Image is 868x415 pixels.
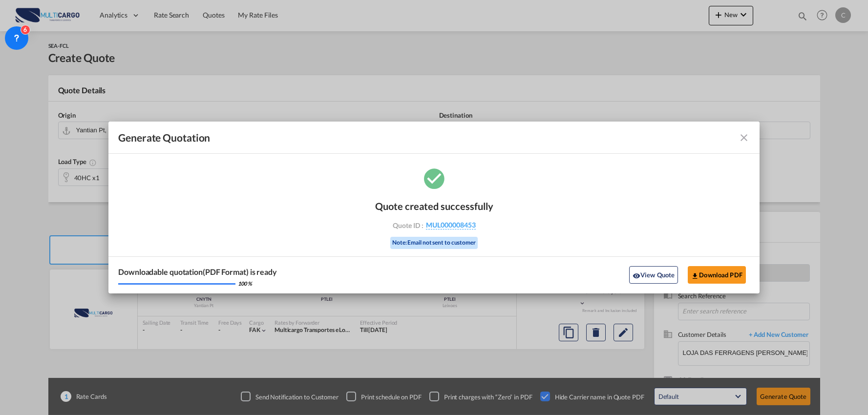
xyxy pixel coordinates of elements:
div: Downloadable quotation(PDF Format) is ready [118,267,277,277]
div: Quote ID : [378,221,491,229]
div: Quote created successfully [375,200,493,212]
md-icon: icon-eye [633,272,640,280]
button: Download PDF [688,266,746,284]
span: MUL000008453 [426,221,476,229]
div: 100 % [238,280,252,287]
md-icon: icon-checkbox-marked-circle [422,166,446,190]
div: Note: Email not sent to customer [390,237,478,249]
button: icon-eyeView Quote [629,266,678,284]
md-dialog: Generate Quotation Quote ... [108,122,760,293]
md-icon: icon-close fg-AAA8AD cursor m-0 [738,132,750,144]
span: Generate Quotation [118,131,210,144]
md-icon: icon-download [691,272,699,280]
